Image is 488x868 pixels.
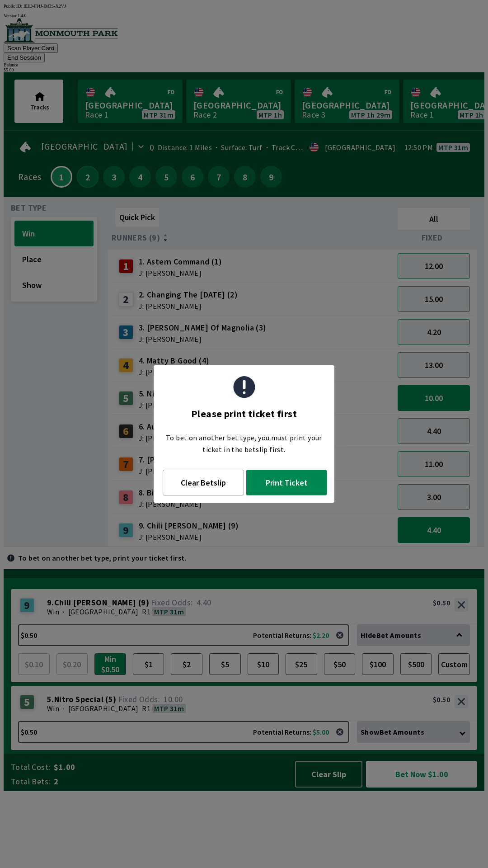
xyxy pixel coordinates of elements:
[191,403,297,425] div: Please print ticket first
[257,477,316,488] span: Print Ticket
[154,425,334,462] div: To bet on another bet type, you must print your ticket in the betslip first.
[174,477,233,488] span: Clear Betslip
[246,470,327,495] button: Print Ticket
[163,470,244,495] button: Clear Betslip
